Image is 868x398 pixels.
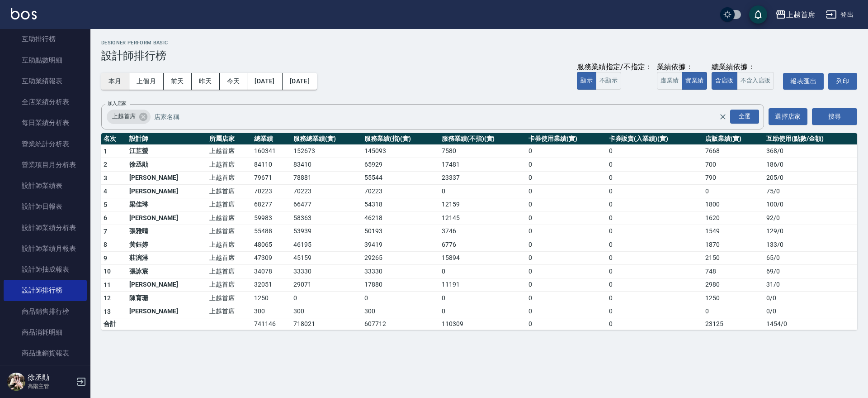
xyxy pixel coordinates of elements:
th: 店販業績(實) [703,133,764,145]
td: 718021 [291,318,362,330]
td: 0 [362,292,439,305]
td: 790 [703,171,764,185]
td: 78881 [291,171,362,185]
td: 1250 [703,292,764,305]
td: 0 [526,185,606,198]
button: 報表匯出 [783,73,824,90]
th: 卡券販賣(入業績)(實) [607,133,703,145]
td: 50193 [362,225,439,238]
td: 46218 [362,211,439,225]
td: 2980 [703,278,764,292]
td: 7668 [703,144,764,158]
td: 46195 [291,238,362,252]
td: 0 [607,185,703,198]
td: 55488 [252,225,291,238]
td: 3746 [439,225,526,238]
td: [PERSON_NAME] [127,171,207,185]
td: 0 [526,265,606,278]
td: 江芷螢 [127,144,207,158]
a: 互助業績報表 [4,71,87,91]
td: 0 [526,144,606,158]
td: 133 / 0 [764,238,857,252]
h3: 設計師排行榜 [101,49,857,62]
button: [DATE] [247,73,282,90]
td: [PERSON_NAME] [127,211,207,225]
td: 607712 [362,318,439,330]
a: 商品進銷貨報表 [4,343,87,364]
td: 39419 [362,238,439,252]
p: 高階主管 [28,382,74,390]
td: 上越首席 [207,238,252,252]
a: 互助點數明細 [4,50,87,71]
th: 設計師 [127,133,207,145]
td: 上越首席 [207,305,252,318]
div: 全選 [730,110,759,124]
span: 13 [104,308,111,315]
th: 總業績 [252,133,291,145]
a: 營業項目月分析表 [4,154,87,175]
button: 虛業績 [657,72,682,90]
td: 上越首席 [207,198,252,211]
td: 54318 [362,198,439,211]
td: 徐丞勛 [127,158,207,172]
td: 300 [291,305,362,318]
td: 58363 [291,211,362,225]
td: 70223 [362,185,439,198]
span: 3 [104,174,107,182]
button: Open [728,108,761,125]
td: 合計 [101,318,127,330]
td: 69 / 0 [764,265,857,278]
a: 商品庫存表 [4,364,87,384]
td: 160341 [252,144,291,158]
td: 0 [607,225,703,238]
td: 上越首席 [207,171,252,185]
td: 張雅晴 [127,225,207,238]
td: 0 [526,251,606,265]
a: 設計師抽成報表 [4,259,87,280]
span: 7 [104,228,107,235]
th: 卡券使用業績(實) [526,133,606,145]
span: 10 [104,268,111,275]
button: 上越首席 [772,5,819,24]
td: 300 [362,305,439,318]
div: 總業績依據： [712,62,778,72]
td: 0 [439,292,526,305]
td: 0 [439,305,526,318]
td: 34078 [252,265,291,278]
td: 84110 [252,158,291,172]
th: 所屬店家 [207,133,252,145]
td: 79671 [252,171,291,185]
button: 選擇店家 [769,108,807,125]
td: 33330 [362,265,439,278]
td: 0 [703,305,764,318]
th: 互助使用(點數/金額) [764,133,857,145]
td: 100 / 0 [764,198,857,211]
button: 昨天 [192,73,220,90]
td: 45159 [291,251,362,265]
td: 0 [439,185,526,198]
div: 業績依據： [657,62,707,72]
span: 5 [104,201,107,208]
td: 上越首席 [207,278,252,292]
button: 顯示 [577,72,596,90]
span: 11 [104,281,111,288]
td: 700 [703,158,764,172]
td: 上越首席 [207,185,252,198]
td: 23337 [439,171,526,185]
td: 300 [252,305,291,318]
td: 145093 [362,144,439,158]
th: 名次 [101,133,127,145]
span: 2 [104,161,107,168]
td: 上越首席 [207,251,252,265]
h5: 徐丞勛 [28,373,74,382]
td: 1620 [703,211,764,225]
td: 6776 [439,238,526,252]
a: 商品消耗明細 [4,322,87,343]
td: 上越首席 [207,265,252,278]
td: 1870 [703,238,764,252]
td: 17880 [362,278,439,292]
td: 上越首席 [207,292,252,305]
td: 75 / 0 [764,185,857,198]
td: 0 [607,158,703,172]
